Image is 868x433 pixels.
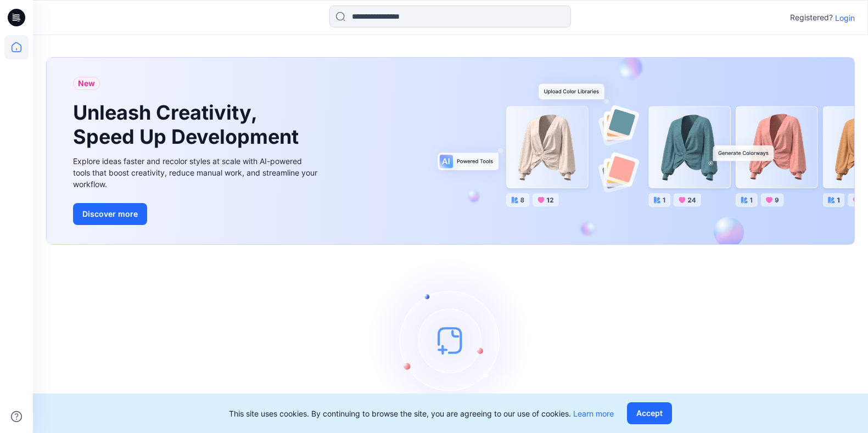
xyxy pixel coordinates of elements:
[73,203,320,225] a: Discover more
[229,408,614,419] p: This site uses cookies. By continuing to browse the site, you are agreeing to our use of cookies.
[73,101,304,148] h1: Unleash Creativity, Speed Up Development
[627,402,672,424] button: Accept
[368,258,533,423] img: empty-state-image.svg
[73,155,320,190] div: Explore ideas faster and recolor styles at scale with AI-powered tools that boost creativity, red...
[835,12,855,24] p: Login
[790,11,833,24] p: Registered?
[78,77,95,90] span: New
[73,203,147,225] button: Discover more
[573,409,614,418] a: Learn more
